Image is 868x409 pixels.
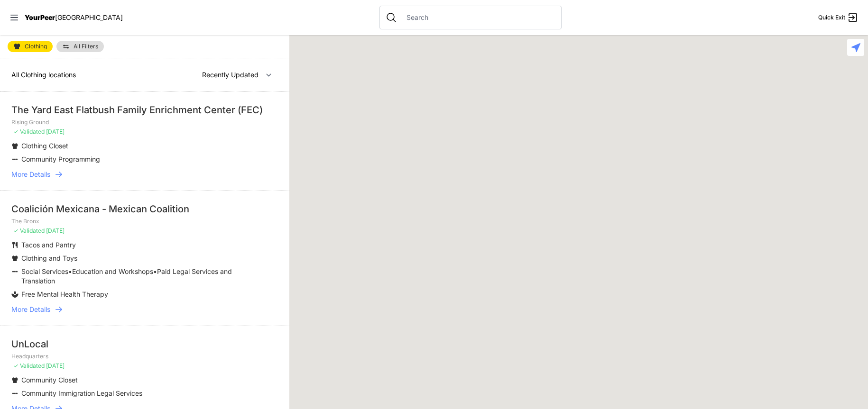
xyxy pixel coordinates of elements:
a: All Filters [56,41,104,52]
span: ✓ Validated [13,227,45,234]
span: • [68,267,72,275]
span: • [153,267,157,275]
span: [DATE] [46,128,65,135]
span: Community Immigration Legal Services [21,389,142,397]
div: Coalición Mexicana - Mexican Coalition [11,202,278,216]
span: More Details [11,305,50,314]
span: [GEOGRAPHIC_DATA] [55,13,123,21]
input: Search [401,13,555,22]
a: Clothing [8,41,53,52]
div: Manhattan [686,67,698,82]
span: Clothing and Toys [21,254,77,262]
a: Quick Exit [818,12,859,23]
p: The Bronx [11,218,278,225]
span: Education and Workshops [72,267,153,275]
div: Manhattan [569,327,581,342]
span: Community Closet [21,376,78,384]
p: Headquarters [11,353,278,360]
span: [DATE] [46,227,65,234]
span: Clothing Closet [21,142,68,150]
span: Community Programming [21,155,100,163]
span: Quick Exit [818,14,845,21]
div: Pathways Adult Drop-In Program [488,226,499,241]
div: The Cathedral Church of St. John the Divine [588,88,600,103]
div: 9th Avenue Drop-in Center [442,373,453,389]
span: [DATE] [46,362,65,369]
p: Rising Ground [11,118,278,126]
span: Free Mental Health Therapy [21,290,108,298]
span: ✓ Validated [13,128,45,135]
span: Tacos and Pantry [21,241,76,249]
div: East Harlem [700,69,712,84]
span: ✓ Validated [13,362,45,369]
div: Avenue Church [667,263,679,278]
div: Main Location [727,95,739,110]
div: Ford Hall [566,65,578,80]
a: More Details [11,170,278,179]
span: Social Services [21,267,68,275]
div: Uptown/Harlem DYCD Youth Drop-in Center [660,47,672,62]
span: All Filters [74,44,98,49]
span: YourPeer [25,13,55,21]
div: Manhattan [675,43,687,58]
span: More Details [11,170,50,179]
div: UnLocal [11,337,278,351]
span: All Clothing locations [11,71,76,79]
div: The Yard East Flatbush Family Enrichment Center (FEC) [11,103,278,117]
a: More Details [11,305,278,314]
span: Clothing [25,44,47,49]
div: Manhattan [582,29,593,44]
a: YourPeer[GEOGRAPHIC_DATA] [25,15,123,20]
div: The PILLARS – Holistic Recovery Support [637,38,649,54]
